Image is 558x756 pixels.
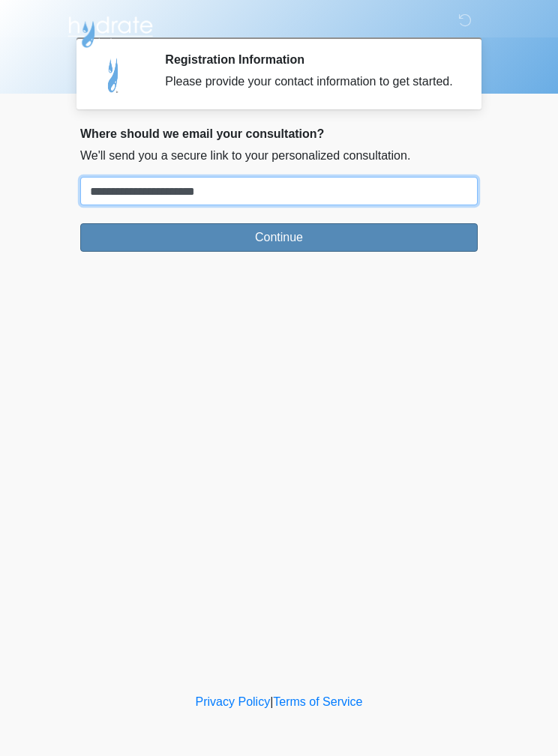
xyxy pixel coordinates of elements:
[273,695,362,708] a: Terms of Service
[196,695,271,708] a: Privacy Policy
[65,11,155,49] img: Hydrate IV Bar - Flagstaff Logo
[270,695,273,708] a: |
[80,147,478,165] p: We'll send you a secure link to your personalized consultation.
[80,223,478,252] button: Continue
[80,127,478,141] h2: Where should we email your consultation?
[91,52,136,97] img: Agent Avatar
[165,73,455,91] div: Please provide your contact information to get started.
